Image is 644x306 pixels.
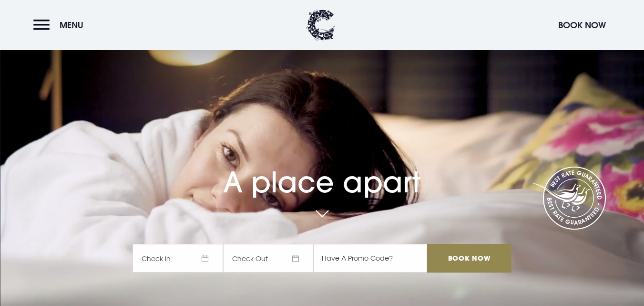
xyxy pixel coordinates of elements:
input: Book Now [427,244,511,273]
h1: A place apart [133,147,511,199]
input: Have A Promo Code? [314,244,427,273]
span: Menu [60,20,83,31]
span: Check In [133,244,223,273]
button: Book Now [553,15,611,35]
img: Clandeboye Lodge [307,10,335,41]
button: Menu [33,15,88,35]
span: Check Out [223,244,314,273]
